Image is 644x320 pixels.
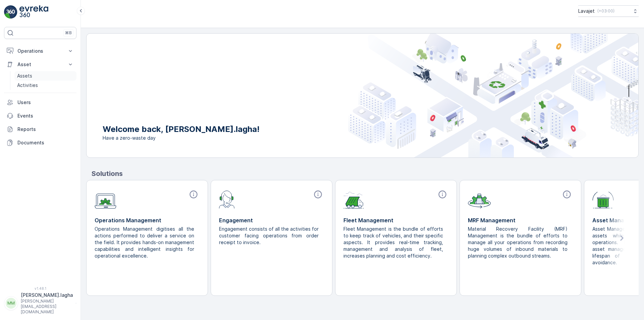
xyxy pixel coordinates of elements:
p: Fleet Management is the bundle of efforts to keep track of vehicles, and their specific aspects. ... [343,226,443,259]
p: Welcome back, [PERSON_NAME].lagha! [103,124,260,135]
span: Have a zero-waste day [103,135,260,141]
a: Users [4,96,76,109]
a: Documents [4,136,76,149]
p: [PERSON_NAME][EMAIL_ADDRESS][DOMAIN_NAME] [21,299,73,315]
p: Activities [17,82,38,89]
p: Assets [17,73,32,79]
p: MRF Management [468,216,573,224]
p: Events [17,112,74,119]
p: Operations Management digitises all the actions performed to deliver a service on the field. It p... [95,226,194,259]
a: Assets [14,71,76,81]
a: Events [4,109,76,123]
span: v 1.48.1 [4,286,76,290]
p: Material Recovery Facility (MRF) Management is the bundle of efforts to manage all your operation... [468,226,568,259]
p: Solutions [92,169,639,179]
img: module-icon [95,190,116,209]
p: Operations [17,48,63,54]
p: ( +03:00 ) [597,8,614,14]
img: logo_light-DOdMpM7g.png [19,5,48,19]
img: city illustration [348,34,638,157]
p: Asset [17,61,63,68]
button: MM[PERSON_NAME].lagha[PERSON_NAME][EMAIL_ADDRESS][DOMAIN_NAME] [4,292,76,315]
p: ⌘B [65,30,72,36]
a: Activities [14,81,76,90]
p: Lavajet [578,8,595,14]
p: Users [17,99,74,106]
img: module-icon [592,190,614,209]
button: Operations [4,44,76,58]
p: Documents [17,139,74,146]
p: Engagement consists of all the activities for customer facing operations from order receipt to in... [219,226,319,246]
p: Reports [17,126,74,133]
div: MM [6,298,16,309]
p: [PERSON_NAME].lagha [21,292,73,299]
img: module-icon [343,190,364,209]
img: module-icon [468,190,491,209]
p: Operations Management [95,216,200,224]
p: Fleet Management [343,216,448,224]
img: module-icon [219,190,235,209]
a: Reports [4,123,76,136]
p: Engagement [219,216,324,224]
button: Lavajet(+03:00) [578,5,639,17]
button: Asset [4,58,76,71]
img: logo [4,5,17,19]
